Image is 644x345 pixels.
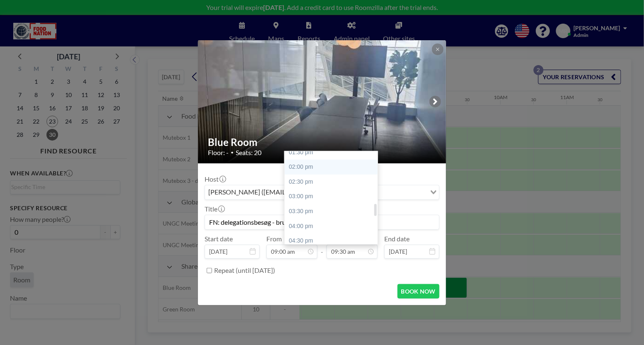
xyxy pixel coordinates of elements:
[207,187,377,198] span: [PERSON_NAME] ([EMAIL_ADDRESS][DOMAIN_NAME])
[236,148,261,157] span: Seats: 20
[285,160,384,175] div: 02:00 pm
[205,185,439,199] div: Search for option
[285,204,384,219] div: 03:30 pm
[321,238,323,256] span: -
[285,175,384,190] div: 02:30 pm
[231,149,234,155] span: •
[208,136,437,148] h2: Blue Room
[285,145,384,160] div: 01:30 pm
[285,189,384,204] div: 03:00 pm
[205,235,233,243] label: Start date
[208,148,229,157] span: Floor: -
[285,219,384,234] div: 04:00 pm
[398,284,439,299] button: BOOK NOW
[205,175,225,183] label: Host
[285,233,384,248] div: 04:30 pm
[214,266,275,275] label: Repeat (until [DATE])
[384,235,410,243] label: End date
[205,215,439,229] input: Malene's reservation
[266,235,282,243] label: From
[378,187,425,198] input: Search for option
[205,205,224,213] label: Title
